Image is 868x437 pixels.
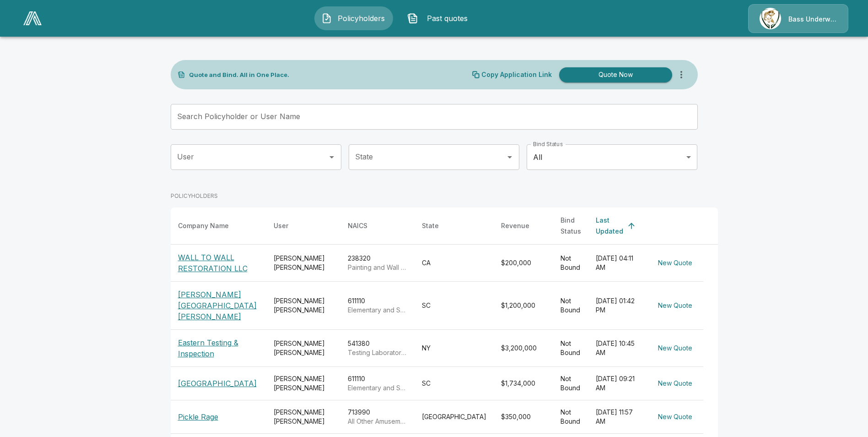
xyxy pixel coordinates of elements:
p: All Other Amusement and Recreation Industries [348,417,407,426]
td: CA [415,245,494,282]
td: [GEOGRAPHIC_DATA] [415,400,494,434]
div: 611110 [348,374,407,393]
th: Bind Status [553,208,588,245]
button: New Quote [654,409,696,426]
button: more [672,66,690,84]
button: Policyholders IconPolicyholders [314,6,393,30]
td: [DATE] 11:57 AM [588,400,647,434]
p: Testing Laboratories and Services [348,348,407,357]
div: 541380 [348,339,407,357]
p: [GEOGRAPHIC_DATA] [178,378,257,389]
td: Not Bound [553,282,588,330]
label: Bind Status [533,140,563,148]
div: Revenue [501,220,529,231]
button: Quote Now [559,67,672,82]
p: Painting and Wall Covering Contractors [348,263,407,272]
div: 713990 [348,408,407,426]
button: New Quote [654,255,696,272]
div: [PERSON_NAME] [PERSON_NAME] [274,339,333,357]
a: Quote Now [555,67,672,82]
div: User [274,220,288,231]
button: Open [325,151,338,164]
td: Not Bound [553,330,588,367]
p: Eastern Testing & Inspection [178,337,259,359]
div: NAICS [348,220,367,231]
td: $350,000 [494,400,553,434]
p: Copy Application Link [481,71,552,78]
img: Policyholders Icon [321,13,332,24]
td: Not Bound [553,367,588,400]
p: Elementary and Secondary Schools [348,306,407,315]
button: New Quote [654,375,696,392]
td: $1,734,000 [494,367,553,400]
td: [DATE] 10:45 AM [588,330,647,367]
button: New Quote [654,297,696,314]
td: [DATE] 04:11 AM [588,245,647,282]
td: SC [415,282,494,330]
td: Not Bound [553,400,588,434]
div: 611110 [348,296,407,315]
span: Policyholders [336,13,386,24]
div: [PERSON_NAME] [PERSON_NAME] [274,408,333,426]
p: POLICYHOLDERS [171,192,218,200]
button: Open [503,151,516,164]
td: [DATE] 01:42 PM [588,282,647,330]
div: State [422,220,439,231]
button: New Quote [654,340,696,357]
td: NY [415,330,494,367]
td: $1,200,000 [494,282,553,330]
img: AA Logo [23,11,42,25]
td: [DATE] 09:21 AM [588,367,647,400]
div: 238320 [348,254,407,272]
p: WALL TO WALL RESTORATION LLC [178,252,259,274]
div: Last Updated [596,215,623,237]
div: [PERSON_NAME] [PERSON_NAME] [274,254,333,272]
p: Elementary and Secondary Schools [348,383,407,393]
td: $200,000 [494,245,553,282]
button: Past quotes IconPast quotes [400,6,479,30]
div: [PERSON_NAME] [PERSON_NAME] [274,296,333,315]
span: Past quotes [422,13,472,24]
td: $3,200,000 [494,330,553,367]
div: [PERSON_NAME] [PERSON_NAME] [274,374,333,393]
td: SC [415,367,494,400]
img: Past quotes Icon [407,13,418,24]
p: Quote and Bind. All in One Place. [189,72,289,78]
div: All [527,144,697,170]
td: Not Bound [553,245,588,282]
div: Company Name [178,220,229,231]
p: [PERSON_NAME][GEOGRAPHIC_DATA][PERSON_NAME] [178,289,259,322]
p: Pickle Rage [178,411,218,422]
